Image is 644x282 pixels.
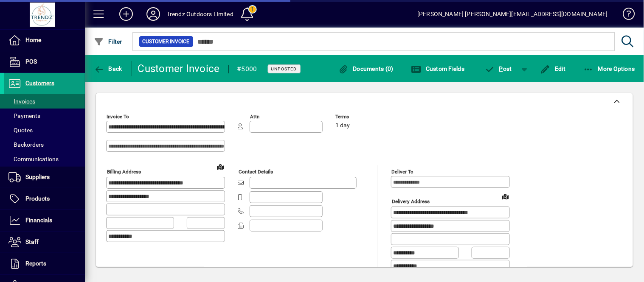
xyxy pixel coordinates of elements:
button: Filter [92,34,124,49]
a: View on map [214,160,227,173]
a: Financials [4,210,85,231]
a: Backorders [4,137,85,152]
a: Reports [4,253,85,274]
span: Home [25,36,41,43]
span: Documents (0) [338,65,394,72]
span: Customer Invoice [143,37,190,46]
span: Payments [8,112,40,119]
span: Back [94,65,122,72]
a: Suppliers [4,167,85,188]
span: Edit [540,65,566,72]
span: POS [25,58,37,65]
a: Staff [4,232,85,253]
button: Back [92,61,124,76]
button: Documents (0) [336,61,396,76]
a: Communications [4,152,85,166]
span: More Options [584,65,636,72]
button: Custom Fields [409,61,467,76]
span: Invoices [8,98,35,105]
button: Profile [140,6,167,22]
span: Unposted [271,66,297,72]
a: POS [4,51,85,73]
span: Reports [25,260,46,267]
a: View on map [498,190,512,203]
div: #5000 [237,62,257,76]
div: [PERSON_NAME] [PERSON_NAME][EMAIL_ADDRESS][DOMAIN_NAME] [417,7,608,21]
span: Customers [25,80,54,87]
span: Staff [25,238,39,245]
button: Edit [538,61,568,76]
div: Customer Invoice [138,62,220,75]
a: Home [4,30,85,51]
span: P [499,65,503,72]
span: ost [485,65,512,72]
a: Knowledge Base [616,2,633,29]
button: More Options [582,61,638,76]
span: Financials [25,217,52,223]
a: Products [4,188,85,209]
a: Payments [4,109,85,123]
mat-label: Invoice To [107,114,129,120]
span: Terms [335,114,386,120]
mat-label: Deliver To [391,169,413,175]
span: Suppliers [25,173,50,180]
span: Communications [8,156,59,162]
div: Trendz Outdoors Limited [167,7,233,21]
span: Custom Fields [411,65,465,72]
span: 1 day [335,122,350,129]
span: Products [25,195,50,202]
span: Backorders [8,141,44,148]
app-page-header-button: Back [85,61,132,76]
button: Add [112,6,140,22]
span: Filter [94,38,122,45]
mat-label: Attn [250,114,259,120]
button: Post [481,61,517,76]
a: Invoices [4,94,85,109]
span: Quotes [8,127,33,134]
a: Quotes [4,123,85,137]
